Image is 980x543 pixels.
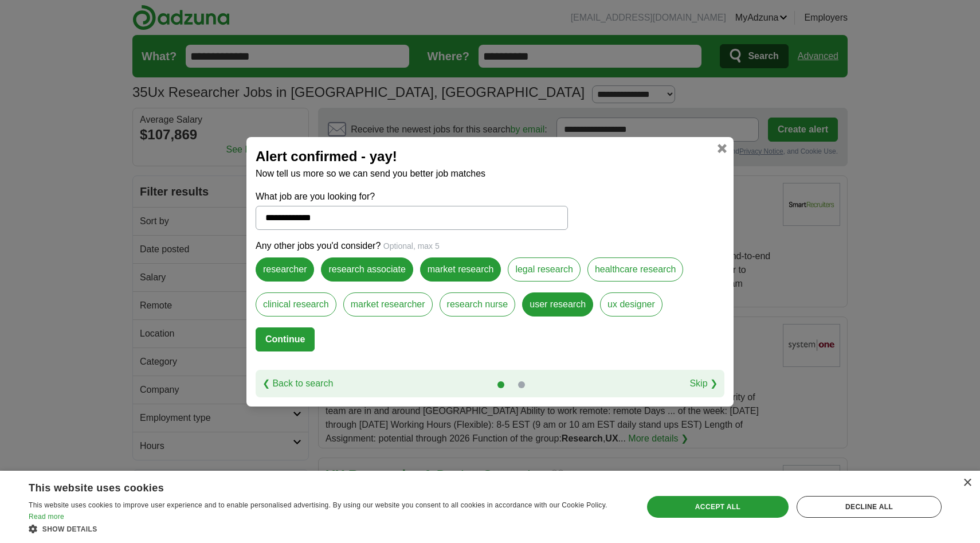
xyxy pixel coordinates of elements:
a: Read more, opens a new window [29,513,64,521]
div: This website uses cookies [29,478,596,495]
p: Any other jobs you'd consider? [256,239,724,253]
label: user research [522,292,593,317]
span: Optional, max 5 [383,241,440,251]
label: researcher [256,257,314,282]
label: What job are you looking for? [256,190,568,204]
button: Continue [256,327,315,351]
div: Show details [29,523,625,534]
p: Now tell us more so we can send you better job matches [256,167,724,181]
label: research nurse [440,292,516,317]
a: ❮ Back to search [262,377,333,390]
label: market researcher [343,292,433,317]
div: Decline all [797,496,942,518]
div: Close [963,479,971,487]
label: legal research [508,257,581,282]
label: research associate [321,257,413,282]
span: This website uses cookies to improve user experience and to enable personalised advertising. By u... [29,501,607,509]
div: Accept all [647,496,789,518]
label: market research [420,257,501,282]
label: ux designer [600,292,663,317]
a: Skip ❯ [689,377,718,390]
label: healthcare research [587,257,683,282]
label: clinical research [256,292,336,317]
span: Show details [42,525,97,533]
h2: Alert confirmed - yay! [256,146,724,167]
